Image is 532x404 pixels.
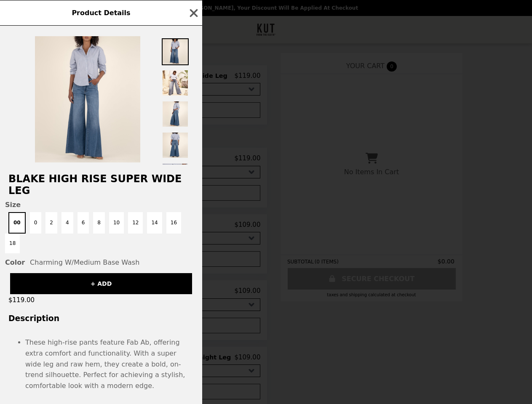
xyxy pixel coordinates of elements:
[162,38,189,65] img: Thumbnail 1
[30,212,42,234] button: 0
[78,212,89,234] button: 6
[45,212,57,234] button: 2
[10,273,192,294] button: + ADD
[5,201,197,209] span: Size
[8,212,26,234] button: 00
[162,163,189,190] img: Thumbnail 5
[61,212,73,234] button: 4
[5,234,20,253] button: 18
[147,212,162,234] button: 14
[128,212,143,234] button: 12
[166,212,181,234] button: 16
[162,69,189,96] img: Thumbnail 2
[162,132,189,159] img: Thumbnail 4
[162,101,189,128] img: Thumbnail 3
[5,258,197,266] div: Charming W/Medium Base Wash
[109,212,124,234] button: 10
[5,258,25,266] span: Color
[93,212,105,234] button: 8
[35,36,140,162] img: 00 / Charming W/Medium Base Wash
[25,337,194,391] li: These high-rise pants feature Fab Ab, offering extra comfort and functionality. With a super wide...
[72,9,130,17] span: Product Details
